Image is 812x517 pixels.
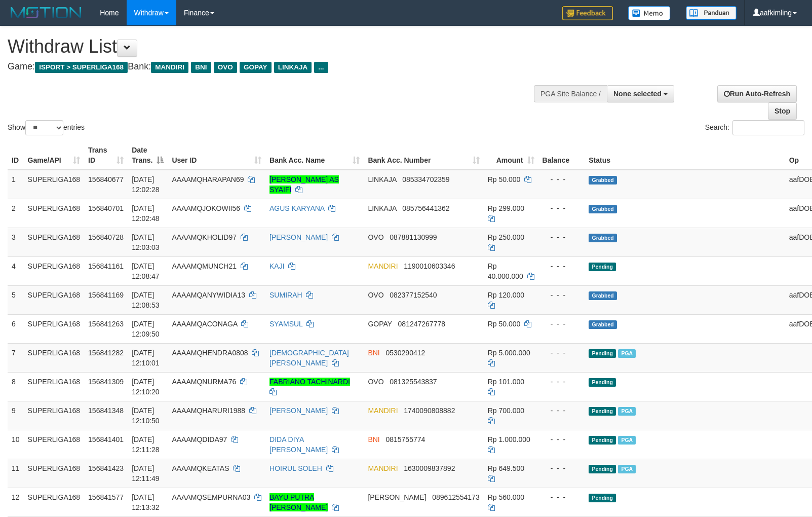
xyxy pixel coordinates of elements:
span: [DATE] 12:03:03 [132,233,160,251]
span: AAAAMQJOKOWII56 [172,204,240,212]
td: 3 [8,228,24,256]
span: [PERSON_NAME] [368,493,426,501]
div: - - - [543,492,581,502]
td: 2 [8,199,24,228]
div: - - - [543,405,581,416]
td: SUPERLIGA168 [24,459,85,488]
a: SUMIRAH [269,291,302,299]
td: SUPERLIGA168 [24,256,85,285]
span: Marked by aafchhiseyha [618,436,636,445]
span: Pending [589,465,616,473]
span: AAAAMQDIDA97 [172,435,227,444]
span: Copy 0530290412 to clipboard [385,349,425,357]
span: AAAAMQANYWIDIA13 [172,291,245,299]
a: Stop [768,102,797,120]
span: [DATE] 12:10:01 [132,349,160,367]
div: - - - [543,261,581,271]
span: Copy 082377152540 to clipboard [390,291,437,299]
td: 7 [8,343,24,372]
a: SYAMSUL [269,320,302,328]
div: PGA Site Balance / [534,85,607,102]
span: Pending [589,407,616,416]
div: - - - [543,174,581,184]
span: Pending [589,436,616,445]
span: AAAAMQNURMA76 [172,378,236,386]
a: DIDA DIYA [PERSON_NAME] [269,435,328,454]
label: Show entries [8,120,85,135]
span: Pending [589,378,616,387]
span: Copy 1630009837892 to clipboard [404,464,455,472]
span: Rp 40.000.000 [488,262,523,280]
span: BNI [191,62,211,73]
span: AAAAMQMUNCH21 [172,262,237,270]
span: LINKAJA [368,175,396,183]
span: Pending [589,494,616,502]
span: Copy 1740090808882 to clipboard [404,407,455,415]
span: [DATE] 12:02:28 [132,175,160,194]
span: Grabbed [589,320,617,329]
span: None selected [613,90,662,98]
span: OVO [368,378,383,386]
span: ... [314,62,328,73]
th: Status [585,141,785,170]
span: AAAAMQKEATAS [172,464,229,472]
span: LINKAJA [274,62,312,73]
span: [DATE] 12:02:48 [132,204,160,223]
span: AAAAMQACONAGA [172,320,237,328]
a: [PERSON_NAME] [269,233,328,241]
span: 156841577 [88,493,124,501]
a: [PERSON_NAME] AS SYAIFI [269,175,339,194]
td: SUPERLIGA168 [24,228,85,256]
h1: Withdraw List [8,36,531,57]
a: AGUS KARYANA [269,204,324,212]
td: SUPERLIGA168 [24,285,85,314]
select: Showentries [25,120,63,135]
span: 156841169 [88,291,124,299]
span: GOPAY [240,62,272,73]
span: MANDIRI [368,262,398,270]
span: 156840728 [88,233,124,241]
td: 10 [8,430,24,459]
a: HOIRUL SOLEH [269,464,322,472]
span: OVO [368,233,383,241]
span: Pending [589,349,616,358]
span: Copy 0815755774 to clipboard [385,435,425,444]
a: [PERSON_NAME] [269,407,328,415]
span: BNI [368,349,379,357]
span: MANDIRI [368,464,398,472]
span: Rp 120.000 [488,291,524,299]
label: Search: [705,120,804,135]
span: Rp 101.000 [488,378,524,386]
span: Rp 299.000 [488,204,524,212]
th: Amount: activate to sort column ascending [484,141,538,170]
td: 8 [8,372,24,401]
a: KAJI [269,262,285,270]
span: 156841401 [88,435,124,444]
input: Search: [732,120,804,135]
span: 156841309 [88,378,124,386]
span: 156841423 [88,464,124,472]
th: Bank Acc. Number: activate to sort column ascending [364,141,483,170]
button: None selected [607,85,674,102]
span: [DATE] 12:13:32 [132,493,160,511]
span: Copy 085334702359 to clipboard [402,175,449,183]
span: [DATE] 12:11:49 [132,464,160,483]
h4: Game: Bank: [8,62,531,72]
span: ISPORT > SUPERLIGA168 [35,62,128,73]
span: Marked by aafchhiseyha [618,349,636,358]
td: 11 [8,459,24,488]
div: - - - [543,463,581,473]
td: 4 [8,256,24,285]
span: Rp 50.000 [488,175,521,183]
span: MANDIRI [368,407,398,415]
div: - - - [543,434,581,445]
td: 1 [8,170,24,199]
td: SUPERLIGA168 [24,343,85,372]
span: Rp 649.500 [488,464,524,472]
span: Rp 5.000.000 [488,349,530,357]
span: OVO [368,291,383,299]
span: Copy 089612554173 to clipboard [432,493,479,501]
span: [DATE] 12:09:50 [132,320,160,338]
th: User ID: activate to sort column ascending [168,141,265,170]
th: Trans ID: activate to sort column ascending [84,141,128,170]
